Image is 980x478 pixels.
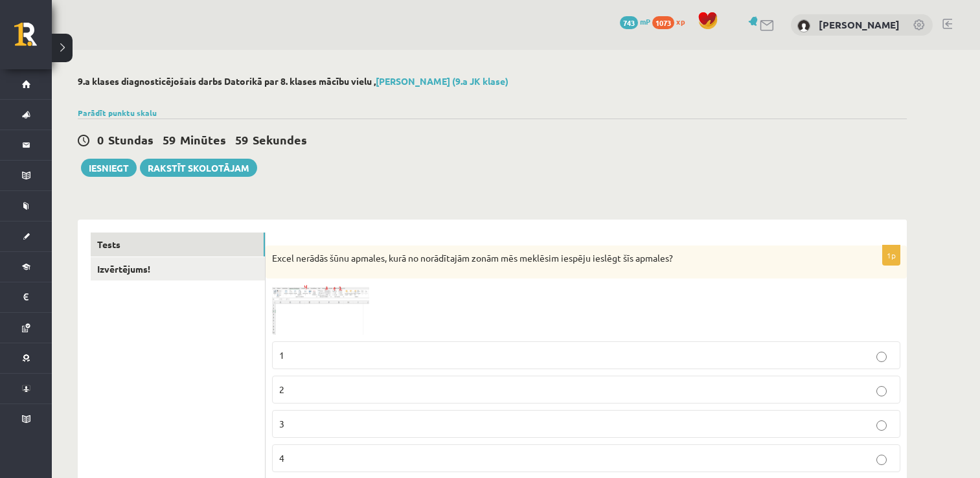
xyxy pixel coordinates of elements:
a: Parādīt punktu skalu [78,108,157,118]
p: 1p [882,245,900,266]
a: [PERSON_NAME] [819,18,900,31]
span: xp [676,16,685,27]
button: Iesniegt [81,159,137,177]
a: Rakstīt skolotājam [140,159,257,177]
span: 743 [620,16,638,29]
span: 4 [279,452,284,464]
img: Markuss Jahovičs [797,19,810,32]
span: 59 [235,132,248,147]
span: 59 [163,132,176,147]
input: 1 [876,352,887,362]
input: 2 [876,386,887,396]
span: 2 [279,383,284,395]
a: Izvērtējums! [91,257,265,281]
span: 0 [97,132,104,147]
a: 1073 xp [652,16,691,27]
a: Rīgas 1. Tālmācības vidusskola [14,23,52,55]
span: Stundas [108,132,154,147]
p: Excel nerādās šūnu apmales, kurā no norādītajām zonām mēs meklēsim iespēju ieslēgt šīs apmales? [272,252,836,265]
span: Sekundes [253,132,307,147]
img: 1.png [272,285,369,335]
h2: 9.a klases diagnosticējošais darbs Datorikā par 8. klases mācību vielu , [78,76,907,87]
span: 1 [279,349,284,361]
a: Tests [91,233,265,256]
a: 743 mP [620,16,650,27]
span: 1073 [652,16,674,29]
input: 3 [876,420,887,431]
span: mP [640,16,650,27]
span: Minūtes [180,132,226,147]
a: [PERSON_NAME] (9.a JK klase) [376,75,508,87]
span: 3 [279,418,284,429]
input: 4 [876,455,887,465]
